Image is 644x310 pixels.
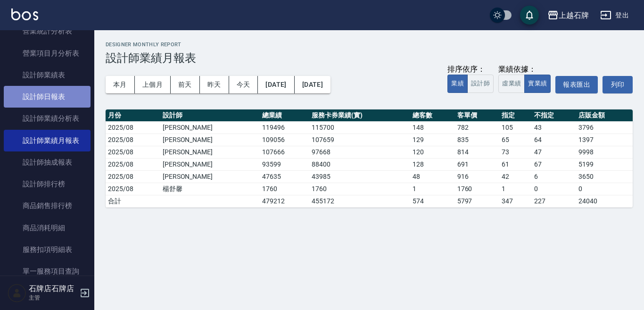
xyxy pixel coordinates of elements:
td: 2025/08 [106,134,160,146]
div: 業績依據： [498,65,551,75]
td: 835 [455,134,499,146]
td: 48 [410,170,454,183]
td: 347 [499,195,532,207]
td: 67 [532,158,576,170]
div: 上越石牌 [559,9,589,21]
h3: 設計師業績月報表 [106,51,633,65]
h2: Designer Monthly Report [106,42,633,48]
td: 3650 [576,170,633,183]
td: 1397 [576,134,633,146]
td: 楊舒馨 [160,183,260,195]
a: 營業統計分析表 [4,20,91,42]
a: 報表匯出 [555,76,598,93]
a: 商品銷售排行榜 [4,195,91,217]
button: 上個月 [135,76,171,93]
th: 總業績 [260,109,309,122]
th: 服務卡券業績(實) [309,109,410,122]
td: 5199 [576,158,633,170]
td: 2025/08 [106,146,160,158]
td: 129 [410,134,454,146]
td: 43 [532,121,576,134]
td: 148 [410,121,454,134]
td: 5797 [455,195,499,207]
td: 65 [499,134,532,146]
td: 6 [532,170,576,183]
td: 119496 [260,121,309,134]
td: [PERSON_NAME] [160,158,260,170]
td: 782 [455,121,499,134]
button: 業績 [447,75,468,93]
td: 合計 [106,195,160,207]
td: 916 [455,170,499,183]
td: [PERSON_NAME] [160,146,260,158]
td: 0 [532,183,576,195]
td: 2025/08 [106,183,160,195]
td: 0 [576,183,633,195]
td: 574 [410,195,454,207]
a: 設計師日報表 [4,86,91,108]
td: 1 [410,183,454,195]
button: [DATE] [295,76,330,93]
button: [DATE] [258,76,294,93]
button: 列印 [603,76,633,93]
td: [PERSON_NAME] [160,134,260,146]
a: 營業項目月分析表 [4,42,91,64]
button: 虛業績 [498,75,525,93]
td: 814 [455,146,499,158]
a: 設計師抽成報表 [4,151,91,173]
td: 24040 [576,195,633,207]
th: 設計師 [160,109,260,122]
h5: 石牌店石牌店 [29,284,77,293]
th: 月份 [106,109,160,122]
td: [PERSON_NAME] [160,121,260,134]
td: 479212 [260,195,309,207]
img: Person [8,284,26,302]
table: a dense table [106,109,633,208]
td: 2025/08 [106,121,160,134]
td: 97668 [309,146,410,158]
td: 455172 [309,195,410,207]
button: 實業績 [524,75,551,93]
td: 42 [499,170,532,183]
td: 61 [499,158,532,170]
td: 9998 [576,146,633,158]
td: 88400 [309,158,410,170]
th: 總客數 [410,109,454,122]
th: 客單價 [455,109,499,122]
a: 服務扣項明細表 [4,239,91,260]
td: 47 [532,146,576,158]
button: 本月 [106,76,135,93]
td: 120 [410,146,454,158]
button: 登出 [596,7,633,24]
a: 單一服務項目查詢 [4,260,91,282]
a: 設計師業績表 [4,64,91,86]
a: 商品消耗明細 [4,217,91,239]
button: 昨天 [200,76,229,93]
button: 今天 [229,76,258,93]
td: 64 [532,134,576,146]
td: 93599 [260,158,309,170]
a: 設計師業績分析表 [4,108,91,129]
td: 691 [455,158,499,170]
td: 105 [499,121,532,134]
td: 128 [410,158,454,170]
td: 3796 [576,121,633,134]
p: 主管 [29,293,77,302]
td: 2025/08 [106,170,160,183]
td: 47635 [260,170,309,183]
img: Logo [11,8,38,20]
div: 排序依序： [447,65,494,75]
td: 115700 [309,121,410,134]
td: 107659 [309,134,410,146]
td: 107666 [260,146,309,158]
td: 227 [532,195,576,207]
td: 1760 [455,183,499,195]
th: 指定 [499,109,532,122]
td: 43985 [309,170,410,183]
a: 設計師業績月報表 [4,130,91,151]
button: 上越石牌 [544,6,593,25]
button: save [520,6,539,25]
td: 109056 [260,134,309,146]
button: 前天 [171,76,200,93]
td: 1760 [260,183,309,195]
